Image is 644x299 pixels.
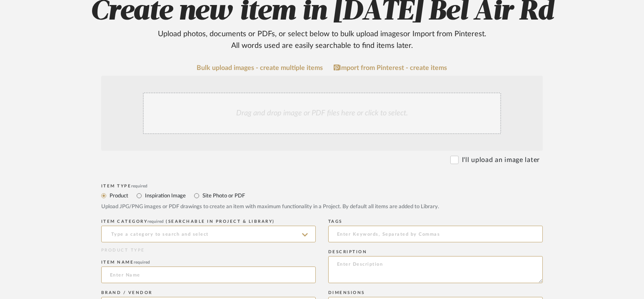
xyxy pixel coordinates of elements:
[197,65,323,72] a: Bulk upload images - create multiple items
[202,191,245,200] label: Site Photo or PDF
[328,249,543,254] div: Description
[151,28,493,52] div: Upload photos, documents or PDFs, or select below to bulk upload images or Import from Pinterest ...
[132,184,148,188] span: required
[101,260,316,265] div: Item name
[334,64,447,72] a: Import from Pinterest - create items
[101,184,543,189] div: Item Type
[144,191,186,200] label: Inspiration Image
[166,219,275,224] span: (Searchable in Project & Library)
[328,226,543,242] input: Enter Keywords, Separated by Commas
[328,290,543,295] div: Dimensions
[101,267,316,283] input: Enter Name
[101,247,316,254] div: PRODUCT TYPE
[462,155,540,165] label: I'll upload an image later
[328,219,543,224] div: Tags
[101,203,543,211] div: Upload JPG/PNG images or PDF drawings to create an item with maximum functionality in a Project. ...
[101,219,316,224] div: ITEM CATEGORY
[101,290,316,295] div: Brand / Vendor
[109,191,128,200] label: Product
[148,219,164,224] span: required
[101,226,316,242] input: Type a category to search and select
[134,260,150,264] span: required
[101,190,543,201] mat-radio-group: Select item type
